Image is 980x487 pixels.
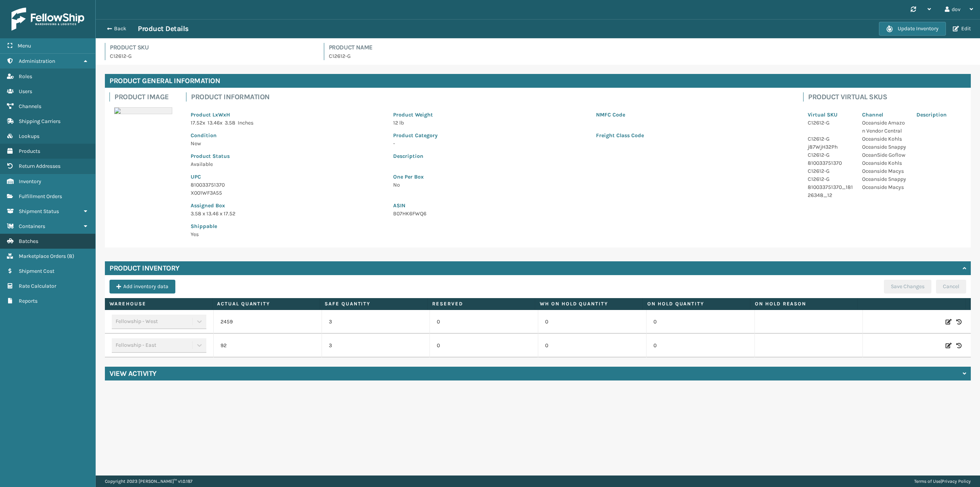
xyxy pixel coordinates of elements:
[19,283,56,289] span: Rate Calculator
[67,253,74,259] span: ( 8 )
[19,118,60,125] span: Shipping Carriers
[862,167,907,175] p: Oceanside Macys
[19,58,55,64] span: Administration
[19,178,41,185] span: Inventory
[217,300,315,307] label: Actual Quantity
[946,318,952,326] i: Edit
[238,120,253,126] span: Inches
[19,73,32,80] span: Roles
[325,300,423,307] label: Safe Quantity
[862,143,907,151] p: Oceanside Snappy
[916,111,962,119] p: Description
[19,193,62,200] span: Fulfillment Orders
[19,88,32,95] span: Users
[329,43,971,52] h4: Product Name
[808,143,853,151] p: j87WjH32Ph
[225,120,235,126] span: 3.58
[191,230,384,238] p: Yes
[646,310,755,334] td: 0
[432,300,530,307] label: Reserved
[808,175,853,183] p: C12612-G
[207,120,222,126] span: 13.46 x
[393,202,789,210] p: ASIN
[393,139,586,148] p: -
[862,111,907,119] p: Channel
[322,310,430,334] td: 3
[191,222,384,230] p: Shippable
[191,173,384,181] p: UPC
[191,111,384,119] p: Product LxWxH
[808,92,966,102] h4: Product Virtual SKUs
[105,74,971,88] h4: Product General Information
[596,111,789,119] p: NMFC Code
[19,253,66,259] span: Marketplace Orders
[18,43,31,49] span: Menu
[914,479,941,484] a: Terms of Use
[956,342,962,349] i: Inventory History
[755,300,853,307] label: On Hold Reason
[19,298,38,304] span: Reports
[879,22,946,36] button: Update Inventory
[862,119,907,135] p: Oceanside Amazon Vendor Central
[942,479,971,484] a: Privacy Policy
[540,300,638,307] label: WH On hold quantity
[956,318,962,326] i: Inventory History
[109,369,157,378] h4: View Activity
[808,135,853,143] p: C12612-G
[19,208,59,215] span: Shipment Status
[946,342,952,349] i: Edit
[191,160,384,168] p: Available
[191,210,384,218] p: 3.58 x 13.46 x 17.52
[11,8,84,31] img: logo
[110,52,315,60] p: C12612-G
[647,300,745,307] label: On Hold Quantity
[191,152,384,160] p: Product Status
[393,173,789,181] p: One Per Box
[914,476,971,487] div: |
[808,167,853,175] p: C12612-G
[105,476,193,487] p: Copyright 2023 [PERSON_NAME]™ v 1.0.187
[808,159,853,167] p: 810033751370
[114,92,177,102] h4: Product Image
[538,310,646,334] td: 0
[109,280,175,294] button: Add inventory data
[213,310,322,334] td: 2459
[393,120,404,126] span: 12 lb
[19,103,41,110] span: Channels
[103,25,138,32] button: Back
[862,135,907,143] p: Oceanside Kohls
[884,280,931,294] button: Save Changes
[862,183,907,191] p: Oceanside Macys
[109,300,207,307] label: Warehouse
[322,334,430,357] td: 3
[596,131,789,139] p: Freight Class Code
[393,131,586,139] p: Product Category
[936,280,966,294] button: Cancel
[538,334,646,357] td: 0
[19,148,40,154] span: Products
[191,202,384,210] p: Assigned Box
[213,334,322,357] td: 92
[393,111,586,119] p: Product Weight
[191,139,384,148] p: New
[808,111,853,119] p: Virtual SKU
[862,175,907,183] p: Oceanside Snappy
[393,152,789,160] p: Description
[19,133,39,139] span: Lookups
[951,25,973,32] button: Edit
[138,24,189,33] h3: Product Details
[191,92,794,102] h4: Product Information
[808,151,853,159] p: C12612-G
[19,238,38,244] span: Batches
[19,163,60,169] span: Return Addresses
[393,210,789,218] p: B07HK6FWQ6
[808,119,853,127] p: C12612-G
[109,264,180,273] h4: Product Inventory
[114,107,172,114] img: 51104088640_40f294f443_o-scaled-700x700.jpg
[19,223,45,230] span: Containers
[862,159,907,167] p: Oceanside Kohls
[862,151,907,159] p: OceanSide Goflow
[329,52,971,60] p: C12612-G
[808,183,853,199] p: 810033751370_18126348_12
[110,43,315,52] h4: Product SKU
